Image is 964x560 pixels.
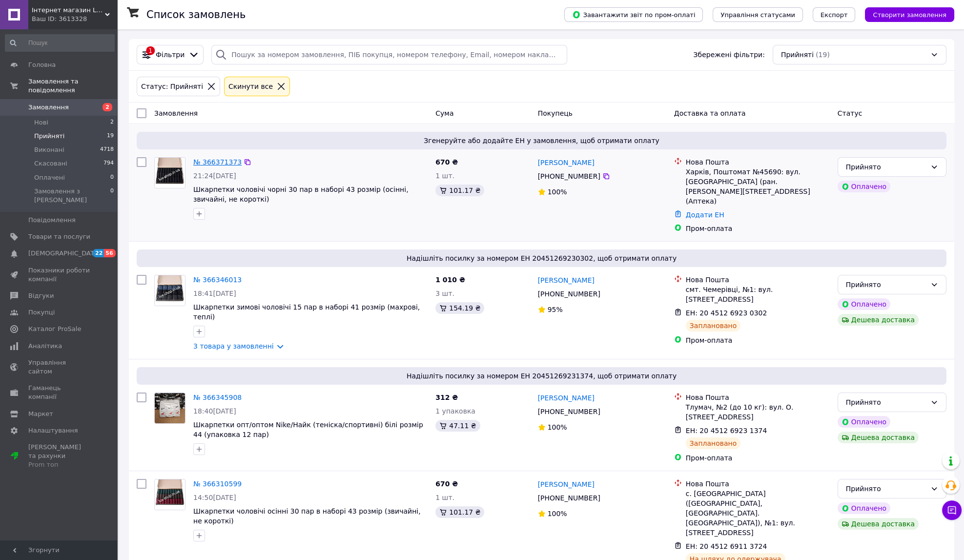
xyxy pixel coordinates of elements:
span: 18:40[DATE] [193,407,236,415]
a: Створити замовлення [855,10,954,18]
div: 47.11 ₴ [435,420,480,432]
input: Пошук за номером замовлення, ПІБ покупця, номером телефону, Email, номером накладної [211,45,567,64]
span: 0 [110,187,114,205]
span: ЕН: 20 4512 6923 0302 [686,309,767,317]
span: Головна [28,61,56,69]
span: 1 010 ₴ [435,276,465,284]
span: [DEMOGRAPHIC_DATA] [28,249,101,258]
div: Нова Пошта [686,393,830,402]
span: 2 [103,103,112,111]
span: Аналітика [28,342,62,351]
img: Фото товару [155,393,185,423]
span: 100% [548,188,567,196]
h1: Список замовлень [146,9,246,21]
span: Створити замовлення [873,11,946,19]
div: 154.19 ₴ [435,302,484,314]
span: Доставка та оплата [674,109,746,117]
span: ЕН: 20 4512 6911 3724 [686,542,767,550]
button: Створити замовлення [865,7,954,22]
span: Налаштування [28,426,78,435]
span: 4718 [100,145,114,154]
div: Пром-оплата [686,224,830,233]
span: 19 [107,132,114,141]
div: [PHONE_NUMBER] [536,169,602,183]
div: Prom топ [28,460,90,469]
span: Скасовані [34,159,67,168]
button: Експорт [813,7,856,22]
input: Пошук [5,34,115,52]
span: 0 [110,173,114,182]
a: [PERSON_NAME] [538,275,595,285]
div: Прийнято [846,397,926,408]
span: Нові [34,118,48,127]
span: 56 [104,249,115,257]
button: Управління статусами [713,7,803,22]
span: 1 шт. [435,494,454,501]
a: [PERSON_NAME] [538,158,595,167]
span: 22 [93,249,104,257]
a: № 366345908 [193,394,242,401]
div: Нова Пошта [686,275,830,285]
img: Фото товару [155,158,185,188]
div: Заплановано [686,437,741,449]
span: Cума [435,109,453,117]
a: [PERSON_NAME] [538,479,595,489]
a: № 366346013 [193,276,242,284]
span: Надішліть посилку за номером ЕН 20451269230302, щоб отримати оплату [141,253,943,263]
span: 95% [548,306,563,313]
div: Оплачено [838,298,890,310]
button: Чат з покупцем [942,500,962,520]
div: Прийнято [846,279,926,290]
span: 2 [110,118,114,127]
div: Ваш ID: 3613328 [32,15,117,23]
div: 101.17 ₴ [435,185,484,196]
span: Статус [838,109,862,117]
span: ЕН: 20 4512 6923 1374 [686,427,767,435]
button: Завантажити звіт по пром-оплаті [564,7,703,22]
div: смт. Чемерівці, №1: вул. [STREET_ADDRESS] [686,285,830,304]
div: Оплачено [838,416,890,428]
div: Прийнято [846,162,926,172]
a: № 366371373 [193,158,242,166]
span: Замовлення [154,109,198,117]
span: 794 [103,159,114,168]
span: Фільтри [156,50,185,60]
span: Замовлення та повідомлення [28,77,117,95]
div: Прийнято [846,483,926,494]
span: 100% [548,423,567,431]
a: Шкарпетки чоловічі чорні 30 пар в наборі 43 розмір (осінні, звичайні, не короткі) [193,186,409,203]
span: 14:50[DATE] [193,494,236,501]
a: [PERSON_NAME] [538,393,595,403]
div: Дешева доставка [838,518,919,530]
div: Харків, Поштомат №45690: вул. [GEOGRAPHIC_DATA] (ран. [PERSON_NAME][STREET_ADDRESS] (Аптека) [686,167,830,206]
span: Збережені фільтри: [693,50,764,60]
span: 1 шт. [435,172,454,180]
span: 1 упаковка [435,407,475,415]
div: Нова Пошта [686,157,830,167]
span: 670 ₴ [435,480,458,488]
div: Оплачено [838,181,890,192]
span: Виконані [34,145,64,154]
span: Експорт [820,11,848,19]
span: [PERSON_NAME] та рахунки [28,443,90,470]
span: Управління сайтом [28,358,90,376]
span: Згенеруйте або додайте ЕН у замовлення, щоб отримати оплату [141,136,943,145]
span: Прийняті [781,50,814,60]
div: 101.17 ₴ [435,506,484,518]
div: Cкинути все [226,81,275,92]
a: 3 товара у замовленні [193,342,274,350]
span: Маркет [28,410,53,418]
span: Прийняті [34,132,64,141]
a: Шкарпетки чоловічі осінні 30 пар в наборі 43 розмір (звичайні, не короткі) [193,507,421,525]
span: 21:24[DATE] [193,172,236,180]
a: Додати ЕН [686,211,724,219]
span: Шкарпетки опт/оптом Nike/Найк (теніска/спортивні) білі розмір 44 (упаковка 12 пар) [193,421,423,438]
div: Пром-оплата [686,335,830,345]
span: Каталог ProSale [28,325,81,333]
div: Статус: Прийняті [139,81,205,92]
div: Дешева доставка [838,314,919,326]
span: Інтернет магазин Lux Shop [32,6,105,15]
a: Фото товару [154,157,185,188]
